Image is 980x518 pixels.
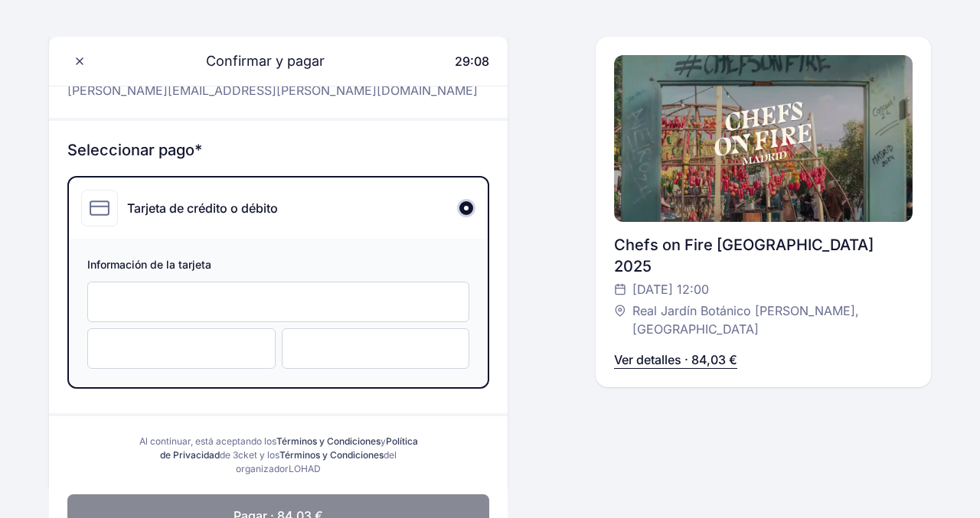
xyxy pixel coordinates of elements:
span: [DATE] 12:00 [632,280,709,298]
h3: Seleccionar pago* [67,139,489,161]
div: Tarjeta de crédito o débito [127,199,278,217]
a: Términos y Condiciones [276,435,381,447]
iframe: Campo de entrada seguro del número de tarjeta [103,295,453,309]
iframe: Campo de entrada seguro para el CVC [298,341,454,356]
p: [PERSON_NAME][EMAIL_ADDRESS][PERSON_NAME][DOMAIN_NAME] [67,81,478,99]
p: Ver detalles · 84,03 € [614,350,737,369]
span: Información de la tarjeta [87,257,469,275]
div: Chefs on Fire [GEOGRAPHIC_DATA] 2025 [614,234,913,277]
span: Real Jardín Botánico [PERSON_NAME], [GEOGRAPHIC_DATA] [632,301,897,338]
a: Términos y Condiciones [279,449,384,461]
span: 29:08 [455,54,489,69]
iframe: Campo de entrada seguro de la fecha de caducidad [103,341,260,356]
span: Confirmar y pagar [188,50,325,72]
span: LOHAD [289,463,321,474]
div: Al continuar, está aceptando los y de 3cket y los del organizador [135,435,422,476]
